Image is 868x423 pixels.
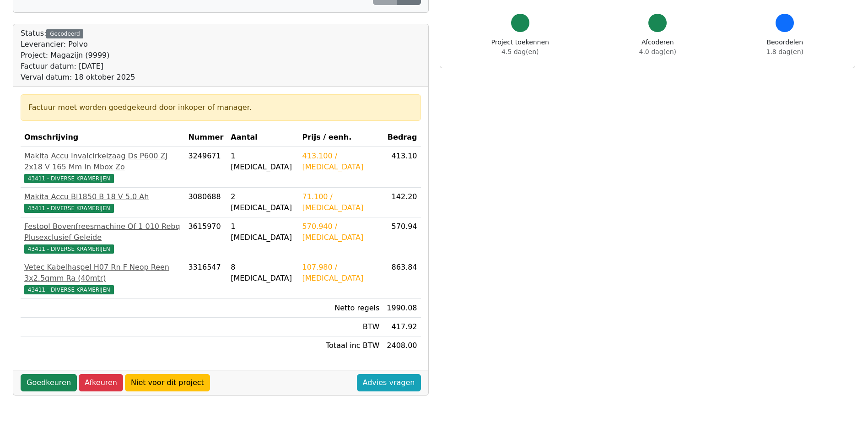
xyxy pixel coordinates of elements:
div: Gecodeerd [46,29,83,38]
div: Verval datum: 18 oktober 2025 [21,72,135,83]
a: Advies vragen [357,374,421,391]
a: Afkeuren [79,374,123,391]
td: 570.94 [383,217,421,258]
td: Totaal inc BTW [299,336,383,355]
div: 1 [MEDICAL_DATA] [231,221,295,243]
span: 4.5 dag(en) [501,48,539,55]
a: Vetec Kabelhaspel H07 Rn F Neop Reen 3x2.5qmm Ra (40mtr)43411 - DIVERSE KRAMERIJEN [24,262,181,295]
div: 2 [MEDICAL_DATA] [231,191,295,213]
td: 417.92 [383,318,421,336]
td: 1990.08 [383,299,421,318]
a: Makita Accu Bl1850 B 18 V 5.0 Ah43411 - DIVERSE KRAMERIJEN [24,191,181,213]
td: 2408.00 [383,336,421,355]
div: 71.100 / [MEDICAL_DATA] [302,191,380,213]
div: Makita Accu Invalcirkelzaag Ds P600 Zj 2x18 V 165 Mm In Mbox Zo [24,151,181,173]
div: 107.980 / [MEDICAL_DATA] [302,262,380,284]
div: Makita Accu Bl1850 B 18 V 5.0 Ah [24,191,181,202]
span: 1.8 dag(en) [766,48,803,55]
div: Vetec Kabelhaspel H07 Rn F Neop Reen 3x2.5qmm Ra (40mtr) [24,262,181,284]
a: Makita Accu Invalcirkelzaag Ds P600 Zj 2x18 V 165 Mm In Mbox Zo43411 - DIVERSE KRAMERIJEN [24,151,181,184]
span: 43411 - DIVERSE KRAMERIJEN [24,174,114,183]
div: Project toekennen [491,38,549,57]
div: 413.100 / [MEDICAL_DATA] [302,151,380,173]
div: Festool Bovenfreesmachine Of 1 010 Rebq Plusexclusief Geleide [24,221,181,243]
a: Niet voor dit project [125,374,210,391]
td: 142.20 [383,188,421,217]
span: 43411 - DIVERSE KRAMERIJEN [24,204,114,213]
th: Omschrijving [21,128,184,147]
td: 3316547 [184,258,227,299]
div: Afcoderen [639,38,676,57]
td: 3615970 [184,217,227,258]
th: Nummer [184,128,227,147]
th: Bedrag [383,128,421,147]
th: Aantal [227,128,298,147]
div: Factuur datum: [DATE] [21,61,135,72]
td: BTW [299,318,383,336]
div: Project: Magazijn (9999) [21,50,135,61]
div: Factuur moet worden goedgekeurd door inkoper of manager. [28,102,413,113]
div: Leverancier: Polvo [21,39,135,50]
div: 570.940 / [MEDICAL_DATA] [302,221,380,243]
span: 43411 - DIVERSE KRAMERIJEN [24,244,114,254]
div: Status: [21,28,135,83]
span: 43411 - DIVERSE KRAMERIJEN [24,285,114,294]
span: 4.0 dag(en) [639,48,676,55]
a: Festool Bovenfreesmachine Of 1 010 Rebq Plusexclusief Geleide43411 - DIVERSE KRAMERIJEN [24,221,181,254]
td: 3249671 [184,147,227,188]
a: Goedkeuren [21,374,77,391]
td: 863.84 [383,258,421,299]
th: Prijs / eenh. [299,128,383,147]
div: 8 [MEDICAL_DATA] [231,262,295,284]
td: 3080688 [184,188,227,217]
td: 413.10 [383,147,421,188]
td: Netto regels [299,299,383,318]
div: 1 [MEDICAL_DATA] [231,151,295,173]
div: Beoordelen [766,38,803,57]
